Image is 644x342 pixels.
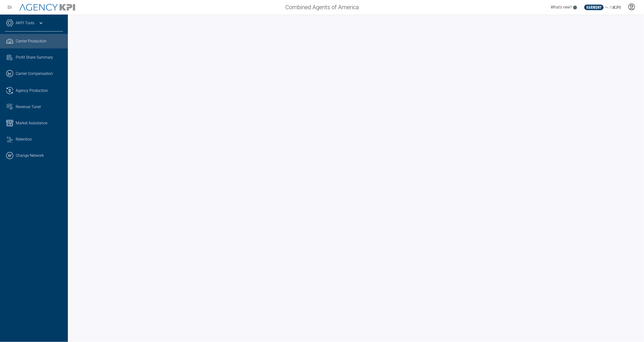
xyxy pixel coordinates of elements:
span: Combined Agents of America [285,3,359,12]
span: Market Assistance [16,120,47,126]
div: Retention [16,136,63,142]
img: AgencyKPI [19,4,75,11]
span: Carrier Compensation [16,71,53,77]
span: Revenue Tuner [16,104,41,110]
a: AKPI Tools [16,20,34,26]
span: What's new? [551,5,572,9]
span: Carrier Production [16,38,47,44]
span: Profit Share Summary [16,55,53,60]
span: Agency Production [16,88,48,94]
